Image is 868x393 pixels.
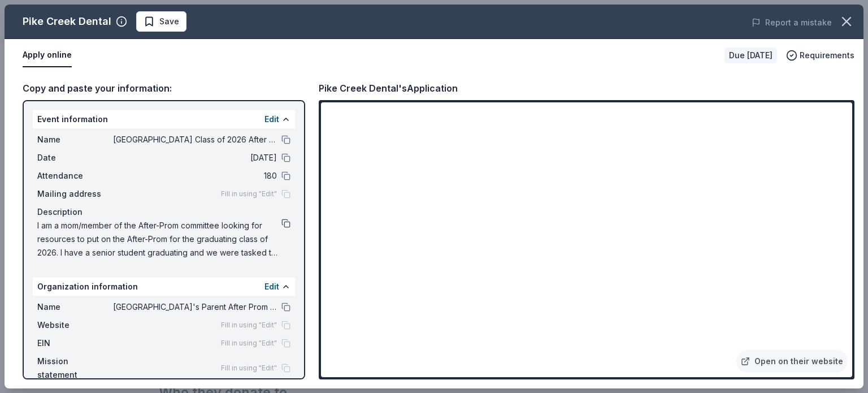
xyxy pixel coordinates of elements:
span: [DATE] [113,151,277,165]
span: Fill in using "Edit" [221,189,277,198]
div: Organization information [33,278,295,296]
span: Attendance [37,169,113,183]
div: Pike Creek Dental [23,12,111,31]
span: EIN [37,336,113,350]
div: Pike Creek Dental's Application [319,81,458,96]
span: Name [37,300,113,314]
div: Copy and paste your information: [23,81,305,96]
span: Mission statement [37,355,113,382]
span: 180 [113,169,277,183]
span: Requirements [800,49,854,62]
span: I am a mom/member of the After-Prom committee looking for resources to put on the After-Prom for ... [37,219,281,260]
button: Edit [264,280,279,293]
span: Fill in using "Edit" [221,321,277,330]
span: Fill in using "Edit" [221,364,277,373]
button: Requirements [786,49,854,62]
a: Open on their website [736,350,848,373]
span: Name [37,133,113,146]
span: Website [37,318,113,332]
button: Save [136,11,186,32]
button: Edit [264,113,279,126]
button: Apply online [23,44,72,67]
div: Event information [33,110,295,128]
div: Description [37,205,290,219]
button: Report a mistake [752,16,832,29]
span: Fill in using "Edit" [221,339,277,348]
span: [GEOGRAPHIC_DATA] Class of 2026 After Prom [113,133,277,146]
span: Mailing address [37,187,113,201]
span: Date [37,151,113,165]
span: [GEOGRAPHIC_DATA]'s Parent After Prom Committtee [113,300,277,314]
div: Due [DATE] [724,47,777,63]
span: Save [159,15,179,28]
